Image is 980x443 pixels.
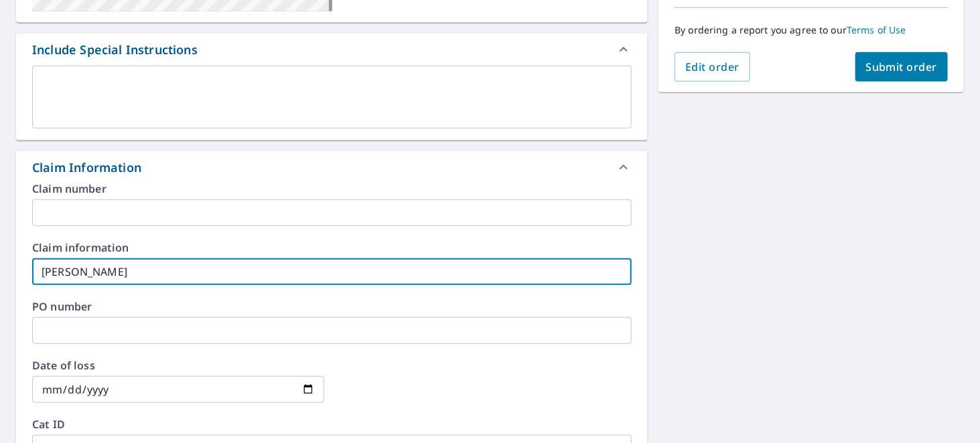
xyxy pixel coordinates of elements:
button: Submit order [855,52,949,82]
span: Edit order [685,60,740,74]
a: Terms of Use [847,23,906,36]
div: Include Special Instructions [16,33,648,66]
div: Include Special Instructions [32,41,198,59]
span: Submit order [866,60,938,74]
label: Claim information [32,242,632,253]
label: Cat ID [32,419,632,430]
div: Claim Information [16,151,648,183]
label: Claim number [32,183,632,194]
button: Edit order [675,52,750,82]
label: Date of loss [32,360,324,371]
p: By ordering a report you agree to our [675,24,948,36]
div: Claim Information [32,159,141,177]
label: PO number [32,301,632,312]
